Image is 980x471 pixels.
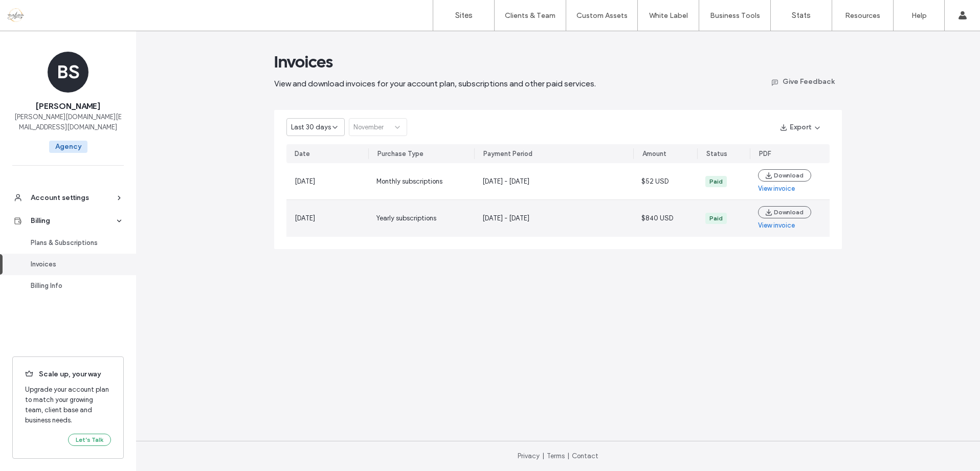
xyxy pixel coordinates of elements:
span: Help [24,7,44,16]
button: Let’s Talk [68,434,111,446]
span: Scale up, your way [25,369,111,380]
label: Help [911,11,927,20]
div: Date [295,149,310,159]
div: PDF [759,149,771,159]
div: Purchase Type [377,149,424,159]
span: [DATE] [295,177,315,185]
span: [DATE] - [DATE] [482,177,529,185]
label: Clients & Team [505,11,555,20]
button: Download [758,169,811,182]
a: Terms [547,452,565,460]
span: Yearly subscriptions [376,214,436,222]
div: Paid [709,177,723,186]
span: $840 USD [641,214,673,222]
span: Agency [49,141,87,153]
label: Business Tools [710,11,760,20]
button: Download [758,206,811,218]
label: Sites [455,11,473,20]
span: Last 30 days [291,122,331,132]
a: View invoice [758,184,795,194]
button: Export [771,119,830,136]
label: Stats [792,11,811,20]
span: Monthly subscriptions [376,177,442,185]
span: [PERSON_NAME][DOMAIN_NAME][EMAIL_ADDRESS][DOMAIN_NAME] [12,112,124,132]
div: Paid [709,214,723,223]
a: View invoice [758,220,795,231]
span: [DATE] [295,214,315,222]
div: Payment Period [483,149,532,159]
button: Give Feedback [763,73,842,89]
div: Account settings [31,193,115,203]
div: Invoices [31,259,115,270]
div: BS [48,52,88,93]
a: Privacy [518,452,540,460]
span: | [567,452,569,460]
span: | [542,452,544,460]
label: White Label [649,11,688,20]
span: [DATE] - [DATE] [482,214,529,222]
span: [PERSON_NAME] [36,101,100,112]
span: Invoices [274,52,333,72]
a: Contact [572,452,598,460]
div: Plans & Subscriptions [31,238,115,248]
span: Upgrade your account plan to match your growing team, client base and business needs. [25,385,111,425]
label: Custom Assets [576,11,628,20]
span: $52 USD [641,177,669,185]
div: Amount [642,149,666,159]
div: Billing [31,216,115,226]
div: Status [706,149,727,159]
span: View and download invoices for your account plan, subscriptions and other paid services. [274,79,596,88]
div: Billing Info [31,281,115,291]
label: Resources [845,11,880,20]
